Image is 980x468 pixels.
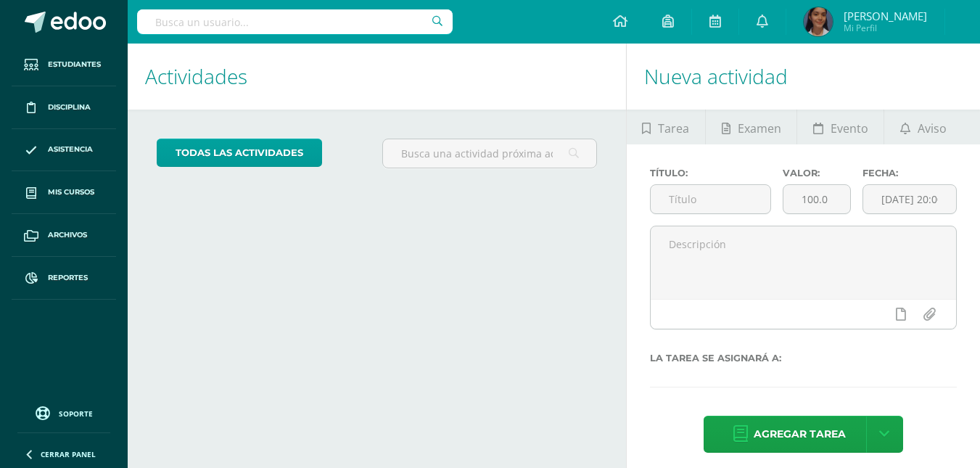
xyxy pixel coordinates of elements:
span: Evento [831,111,868,146]
input: Puntos máximos [783,185,850,213]
a: Soporte [17,403,110,422]
input: Busca un usuario... [137,9,453,34]
label: Fecha: [862,168,957,178]
span: Examen [738,111,781,146]
input: Título [651,185,770,213]
a: Estudiantes [12,44,116,86]
input: Busca una actividad próxima aquí... [383,139,596,168]
img: a9dc8396f538b77b0731af4a51e04737.png [804,7,833,36]
a: Asistencia [12,129,116,172]
label: La tarea se asignará a: [650,353,957,364]
span: [PERSON_NAME] [844,9,927,23]
a: Disciplina [12,86,116,129]
a: Tarea [627,110,705,144]
input: Fecha de entrega [863,185,956,213]
h1: Actividades [145,44,609,110]
a: Aviso [884,110,962,144]
label: Título: [650,168,771,178]
span: Asistencia [48,144,93,155]
span: Soporte [59,409,93,419]
span: Archivos [48,229,87,241]
span: Aviso [918,111,947,146]
a: Reportes [12,257,116,300]
span: Estudiantes [48,59,101,70]
h1: Nueva actividad [644,44,963,110]
span: Mis cursos [48,186,94,198]
label: Valor: [783,168,851,178]
a: todas las Actividades [157,139,322,167]
a: Mis cursos [12,171,116,214]
a: Examen [706,110,796,144]
a: Archivos [12,214,116,257]
span: Tarea [658,111,689,146]
a: Evento [797,110,884,144]
span: Cerrar panel [41,449,96,459]
span: Mi Perfil [844,22,927,34]
span: Disciplina [48,102,91,113]
span: Agregar tarea [754,416,846,452]
span: Reportes [48,272,88,284]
